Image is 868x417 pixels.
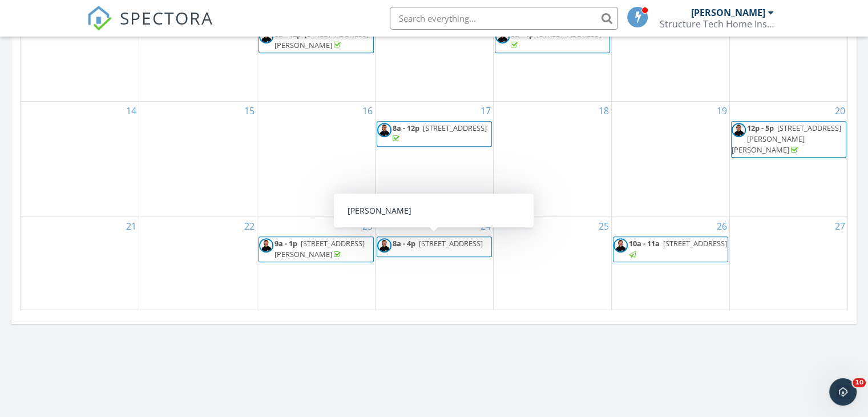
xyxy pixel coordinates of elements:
[511,29,534,39] span: 8a - 4p
[732,123,746,137] img: profile_pic.jpg
[257,7,375,101] td: Go to September 9, 2025
[377,123,391,137] img: profile_pic.jpg
[493,101,611,216] td: Go to September 18, 2025
[120,6,213,30] span: SPECTORA
[478,217,493,235] a: Go to September 24, 2025
[390,7,618,30] input: Search everything...
[611,7,729,101] td: Go to September 12, 2025
[377,238,391,252] img: profile_pic.jpg
[375,101,493,216] td: Go to September 17, 2025
[377,121,492,147] a: 8a - 12p [STREET_ADDRESS]
[259,238,273,252] img: profile_pic.jpg
[729,7,847,101] td: Go to September 13, 2025
[21,101,139,216] td: Go to September 14, 2025
[124,102,139,120] a: Go to September 14, 2025
[853,378,866,387] span: 10
[124,217,139,235] a: Go to September 21, 2025
[478,102,493,120] a: Go to September 17, 2025
[375,217,493,310] td: Go to September 24, 2025
[375,7,493,101] td: Go to September 10, 2025
[87,15,213,39] a: SPECTORA
[274,238,365,259] span: [STREET_ADDRESS][PERSON_NAME]
[393,123,487,144] a: 8a - 12p [STREET_ADDRESS]
[714,217,729,235] a: Go to September 26, 2025
[139,101,257,216] td: Go to September 15, 2025
[691,7,765,18] div: [PERSON_NAME]
[729,217,847,310] td: Go to September 27, 2025
[393,238,415,248] span: 8a - 4p
[596,102,611,120] a: Go to September 18, 2025
[393,238,485,248] a: 8a - 4p [STREET_ADDRESS]
[21,217,139,310] td: Go to September 21, 2025
[274,29,369,50] span: [STREET_ADDRESS][PERSON_NAME]
[274,238,365,259] a: 9a - 1p [STREET_ADDRESS][PERSON_NAME]
[629,238,727,259] a: 10a - 11a [STREET_ADDRESS]
[257,101,375,216] td: Go to September 16, 2025
[747,123,774,133] span: 12p - 5p
[611,101,729,216] td: Go to September 19, 2025
[242,217,257,235] a: Go to September 22, 2025
[511,29,601,50] a: 8a - 4p [STREET_ADDRESS]
[613,236,728,262] a: 10a - 11a [STREET_ADDRESS]
[423,123,487,133] span: [STREET_ADDRESS]
[833,217,847,235] a: Go to September 27, 2025
[660,18,774,30] div: Structure Tech Home Inspections
[729,101,847,216] td: Go to September 20, 2025
[274,29,301,39] span: 8a - 12p
[87,6,112,31] img: The Best Home Inspection Software - Spectora
[611,217,729,310] td: Go to September 26, 2025
[257,217,375,310] td: Go to September 23, 2025
[833,102,847,120] a: Go to September 20, 2025
[139,7,257,101] td: Go to September 8, 2025
[242,102,257,120] a: Go to September 15, 2025
[419,238,483,248] span: [STREET_ADDRESS]
[377,236,492,257] a: 8a - 4p [STREET_ADDRESS]
[732,123,841,155] span: [STREET_ADDRESS][PERSON_NAME][PERSON_NAME]
[259,27,374,53] a: 8a - 12p [STREET_ADDRESS][PERSON_NAME]
[274,238,297,248] span: 9a - 1p
[537,29,601,39] span: [STREET_ADDRESS]
[613,238,628,252] img: profile_pic.jpg
[663,238,727,248] span: [STREET_ADDRESS]
[629,238,660,248] span: 10a - 11a
[360,217,375,235] a: Go to September 23, 2025
[393,123,419,133] span: 8a - 12p
[493,7,611,101] td: Go to September 11, 2025
[732,123,841,155] a: 12p - 5p [STREET_ADDRESS][PERSON_NAME][PERSON_NAME]
[731,121,847,158] a: 12p - 5p [STREET_ADDRESS][PERSON_NAME][PERSON_NAME]
[714,102,729,120] a: Go to September 19, 2025
[274,29,369,50] a: 8a - 12p [STREET_ADDRESS][PERSON_NAME]
[360,102,375,120] a: Go to September 16, 2025
[21,7,139,101] td: Go to September 7, 2025
[259,236,374,262] a: 9a - 1p [STREET_ADDRESS][PERSON_NAME]
[596,217,611,235] a: Go to September 25, 2025
[495,27,610,53] a: 8a - 4p [STREET_ADDRESS]
[829,378,857,406] iframe: Intercom live chat
[493,217,611,310] td: Go to September 25, 2025
[139,217,257,310] td: Go to September 22, 2025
